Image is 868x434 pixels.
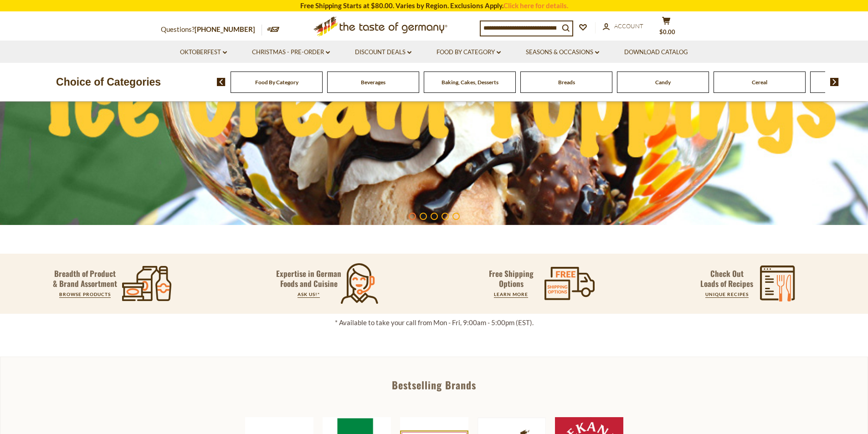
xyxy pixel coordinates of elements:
a: ASK US!* [298,291,320,297]
p: Free Shipping Options [481,269,541,289]
a: Breads [558,79,575,86]
a: BROWSE PRODUCTS [59,291,111,297]
a: [PHONE_NUMBER] [195,25,255,33]
a: Baking, Cakes, Desserts [442,79,498,86]
img: next arrow [830,78,839,86]
a: Account [603,21,643,31]
a: Candy [655,79,671,86]
p: Check Out Loads of Recipes [700,269,753,289]
a: Cereal [752,79,767,86]
a: Click here for details. [503,1,568,10]
p: Expertise in German Foods and Cuisine [276,269,342,289]
p: Breadth of Product & Brand Assortment [53,269,117,289]
a: LEARN MORE [494,291,528,297]
a: Discount Deals [355,47,411,57]
a: Christmas - PRE-ORDER [252,47,330,57]
a: Food By Category [255,79,298,86]
p: Questions? [161,24,262,36]
img: previous arrow [217,78,226,86]
span: Account [614,22,643,30]
a: UNIQUE RECIPES [705,291,749,297]
a: Oktoberfest [180,47,227,57]
a: Beverages [361,79,385,86]
a: Food By Category [437,47,501,57]
span: $0.00 [659,28,675,36]
div: Bestselling Brands [0,380,868,390]
a: Seasons & Occasions [526,47,599,57]
button: $0.00 [653,16,680,39]
a: Download Catalog [624,47,688,57]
